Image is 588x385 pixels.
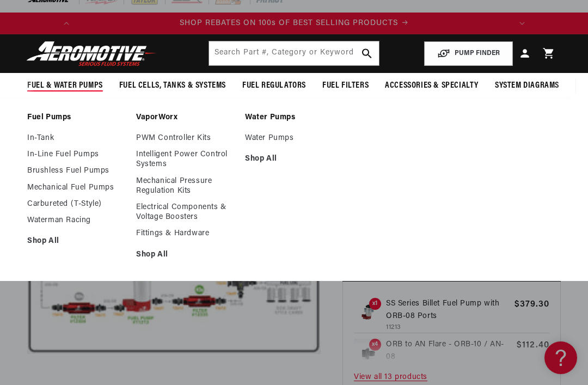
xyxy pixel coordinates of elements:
a: VaporWorx [136,113,234,123]
a: Brushless Fuel Pumps [27,166,125,176]
summary: Accessories & Specialty [377,73,487,99]
summary: Fuel & Water Pumps [19,73,111,99]
a: SS Series Billet Fuel Pump with ORB-08 Ports x1 SS Series Billet Fuel Pump with ORB-08 Ports 1121... [354,298,549,333]
a: Shop All [245,154,343,164]
a: Mechanical Pressure Regulation Kits [136,176,234,196]
a: In-Tank [27,133,125,143]
a: Mechanical Fuel Pumps [27,183,125,193]
a: PWM Controller Kits [136,133,234,143]
img: Aeromotive [23,41,160,66]
span: System Diagrams [495,80,559,91]
a: Electrical Components & Voltage Boosters [136,203,234,222]
a: SHOP REBATES ON 100s OF BEST SELLING PRODUCTS [77,17,511,29]
span: Accessories & Specialty [385,80,479,91]
p: SS Series Billet Fuel Pump with ORB-08 Ports [386,298,510,322]
a: Water Pumps [245,133,343,143]
summary: System Diagrams [487,73,567,99]
summary: Fuel Regulators [234,73,314,99]
button: PUMP FINDER [424,41,513,66]
span: Fuel Filters [322,80,369,91]
summary: Fuel Cells, Tanks & Systems [111,73,234,99]
a: Shop All [136,250,234,260]
p: 11213 [386,322,510,333]
div: 1 of 2 [77,17,511,29]
input: Search by Part Number, Category or Keyword [209,41,378,65]
span: Fuel Cells, Tanks & Systems [119,80,226,91]
button: search button [355,41,379,65]
button: Translation missing: en.sections.announcements.previous_announcement [56,13,77,34]
a: Carbureted (T-Style) [27,199,125,209]
a: In-Line Fuel Pumps [27,150,125,160]
span: Fuel & Water Pumps [27,80,103,91]
button: Translation missing: en.sections.announcements.next_announcement [511,13,533,34]
span: SHOP REBATES ON 100s OF BEST SELLING PRODUCTS [180,19,398,27]
div: Announcement [77,17,511,29]
summary: Fuel Filters [314,73,377,99]
a: Waterman Racing [27,216,125,225]
a: Fuel Pumps [27,113,125,123]
a: Water Pumps [245,113,343,123]
span: x1 [369,298,381,310]
a: Intelligent Power Control Systems [136,150,234,169]
a: Shop All [27,236,125,246]
span: $379.30 [514,298,549,311]
span: Fuel Regulators [242,80,306,91]
a: Fittings & Hardware [136,229,234,239]
img: SS Series Billet Fuel Pump with ORB-08 Ports [354,298,381,325]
